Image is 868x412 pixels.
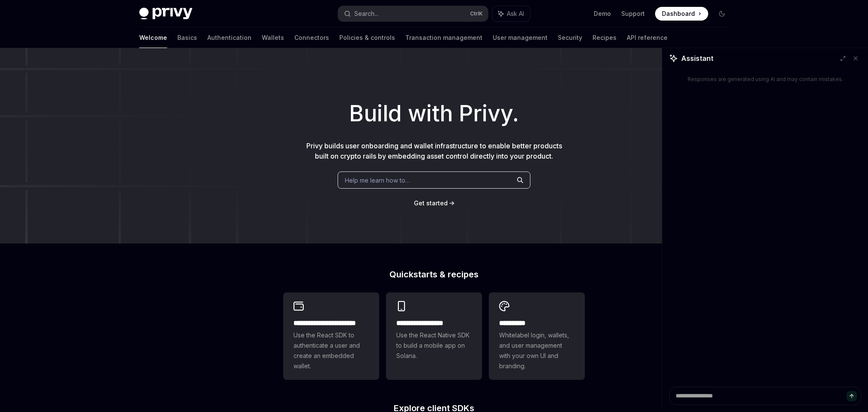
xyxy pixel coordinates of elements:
[688,76,843,83] div: Responses are generated using AI and may contain mistakes.
[662,9,695,18] span: Dashboard
[847,391,857,401] button: Send message
[414,199,448,207] span: Get started
[14,97,854,130] h1: Build with Privy.
[139,8,192,20] img: dark logo
[715,7,729,21] button: Toggle dark mode
[627,27,667,48] a: API reference
[414,199,448,208] a: Get started
[306,141,562,160] span: Privy builds user onboarding and wallet infrastructure to enable better products built on crypto ...
[621,9,645,18] a: Support
[396,330,472,361] span: Use the React Native SDK to build a mobile app on Solana.
[338,6,488,21] button: Search...CtrlK
[405,27,482,48] a: Transaction management
[470,10,483,17] span: Ctrl K
[593,27,617,48] a: Recipes
[354,9,378,19] div: Search...
[507,9,524,18] span: Ask AI
[655,7,708,21] a: Dashboard
[493,27,548,48] a: User management
[489,292,585,380] a: **** *****Whitelabel login, wallets, and user management with your own UI and branding.
[262,27,284,48] a: Wallets
[207,27,251,48] a: Authentication
[139,27,167,48] a: Welcome
[177,27,197,48] a: Basics
[339,27,395,48] a: Policies & controls
[594,9,611,18] a: Demo
[294,27,329,48] a: Connectors
[386,292,482,380] a: **** **** **** ***Use the React Native SDK to build a mobile app on Solana.
[492,6,530,21] button: Ask AI
[293,330,369,371] span: Use the React SDK to authenticate a user and create an embedded wallet.
[558,27,582,48] a: Security
[345,176,410,185] span: Help me learn how to…
[283,270,585,279] h2: Quickstarts & recipes
[681,53,713,63] span: Assistant
[499,330,575,371] span: Whitelabel login, wallets, and user management with your own UI and branding.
